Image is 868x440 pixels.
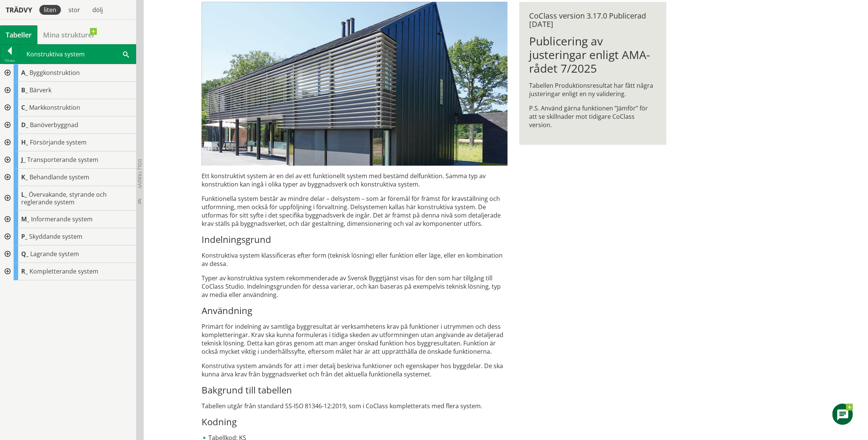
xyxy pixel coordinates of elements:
span: K_ [21,173,28,181]
span: Försörjande system [30,138,87,146]
span: Banöverbyggnad [30,121,78,129]
h3: Kodning [202,416,508,428]
p: Konstrutiva system används för att i mer detalj beskriva funktioner och egenskaper hos byggdelar.... [202,362,508,378]
span: B_ [21,86,28,94]
span: A_ [21,68,28,77]
p: Ett konstruktivt system är en del av ett funktionellt system med bestämd delfunktion. Samma typ a... [202,172,508,188]
p: Tabellen Produktionsresultat har fått några justeringar enligt en ny validering. [529,81,657,98]
div: Tillbaka [0,58,19,64]
h3: Bakgrund till tabellen [202,384,508,396]
span: Markkonstruktion [29,103,80,112]
span: C_ [21,103,28,112]
span: H_ [21,138,28,146]
p: P.S. Använd gärna funktionen ”Jämför” för att se skillnader mot tidigare CoClass version. [529,104,657,129]
span: Transporterande system [27,155,98,164]
h3: Indelningsgrund [202,234,508,245]
span: Lagrande system [30,250,79,258]
span: D_ [21,121,28,129]
span: L_ [21,190,27,199]
p: Konstruktiva system klassificeras efter form (teknisk lösning) eller funktion eller läge, eller e... [202,251,508,268]
h3: Användning [202,305,508,316]
div: stor [64,5,85,15]
div: Konstruktiva system [20,45,136,64]
h1: Publicering av justeringar enligt AMA-rådet 7/2025 [529,34,657,75]
span: Dölj trädvy [137,159,143,188]
img: structural-solar-shading.jpg [202,2,508,166]
span: M_ [21,215,30,223]
div: CoClass version 3.17.0 Publicerad [DATE] [529,12,657,28]
div: dölj [88,5,107,15]
div: liten [39,5,61,15]
p: Typer av konstruktiva system rekommenderade av Svensk Byggtjänst visas för den som har tillgång t... [202,274,508,299]
span: Bärverk [30,86,51,94]
div: Trädvy [2,6,36,14]
span: Byggkonstruktion [30,68,80,77]
p: Funktionella system består av mindre delar – delsystem – som är föremål för främst för krav­ställ... [202,194,508,228]
span: Informerande system [31,215,93,223]
span: Q_ [21,250,29,258]
span: Sök i tabellen [123,50,129,58]
p: Primärt för indelning av samtliga byggresultat är verksamhetens krav på funktioner i ut­rym­men o... [202,322,508,356]
span: Behandlande system [30,173,89,181]
span: J_ [21,155,26,164]
span: R_ [21,267,28,275]
a: Mina strukturer [37,25,101,44]
span: Övervakande, styrande och reglerande system [21,190,107,206]
span: Skyddande system [29,232,82,241]
span: Kompletterande system [30,267,98,275]
span: P_ [21,232,28,241]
